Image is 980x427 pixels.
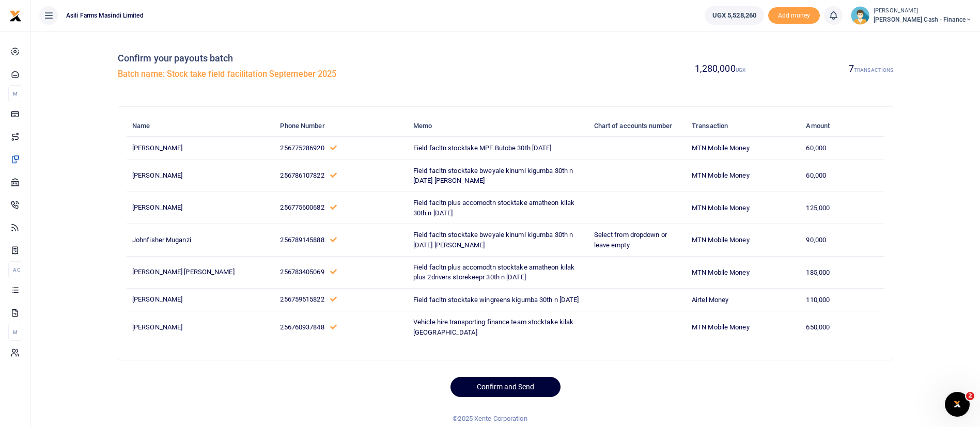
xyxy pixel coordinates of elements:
[966,392,974,400] span: 2
[874,7,972,15] small: [PERSON_NAME]
[132,144,182,152] span: [PERSON_NAME]
[330,295,337,303] a: This number has been validated
[736,67,745,73] small: UGX
[62,11,148,20] span: Asili Farms Masindi Limited
[330,144,337,152] a: This number has been validated
[330,236,337,244] a: This number has been validated
[280,171,324,179] span: 256786107822
[132,268,235,276] span: [PERSON_NAME] [PERSON_NAME]
[701,6,768,25] li: Wallet ballance
[588,224,686,256] td: Select from dropdown or leave empty
[705,6,764,25] a: UGX 5,528,260
[408,224,588,256] td: Field facltn stocktake bweyale kinumi kigumba 30th n [DATE] [PERSON_NAME]
[330,203,337,211] a: This number has been validated
[800,256,884,288] td: 185,000
[9,11,22,19] a: logo-small logo-large logo-large
[8,85,22,102] li: M
[851,6,972,25] a: profile-user [PERSON_NAME] [PERSON_NAME] Cash - Finance
[712,10,756,21] span: UGX 5,528,260
[132,323,182,331] span: [PERSON_NAME]
[686,115,800,137] th: Transaction: activate to sort column ascending
[280,323,324,331] span: 256760937848
[450,377,561,397] button: Confirm and Send
[686,311,800,343] td: MTN Mobile Money
[408,289,588,311] td: Field facltn stocktake wingreens kigumba 30th n [DATE]
[330,171,337,179] a: This number has been validated
[280,236,324,244] span: 256789145888
[408,115,588,137] th: Memo: activate to sort column ascending
[408,137,588,160] td: Field facltn stocktake MPF Butobe 30th [DATE]
[280,203,324,211] span: 256775600682
[800,311,884,343] td: 650,000
[800,192,884,224] td: 125,000
[132,295,182,303] span: [PERSON_NAME]
[118,53,502,64] h4: Confirm your payouts batch
[768,7,820,24] span: Add money
[408,256,588,288] td: Field facltn plus accomodtn stocktake amatheon kilak plus 2drivers storekeepr 30th n [DATE]
[686,160,800,192] td: MTN Mobile Money
[118,69,502,80] h5: Batch name: Stock take field facilitation Septemeber 2025
[408,311,588,343] td: Vehicle hire transporting finance team stocktake kilak [GEOGRAPHIC_DATA]
[8,261,22,278] li: Ac
[686,137,800,160] td: MTN Mobile Money
[132,203,182,211] span: [PERSON_NAME]
[280,144,324,152] span: 256775286920
[280,295,324,303] span: 256759515822
[800,224,884,256] td: 90,000
[849,61,893,75] label: 7
[280,268,324,276] span: 256783405069
[127,115,274,137] th: Name: activate to sort column descending
[686,256,800,288] td: MTN Mobile Money
[9,10,22,22] img: logo-small
[686,289,800,311] td: Airtel Money
[874,15,972,24] span: [PERSON_NAME] Cash - Finance
[854,67,893,73] small: TRANSACTIONS
[686,224,800,256] td: MTN Mobile Money
[768,11,820,19] a: Add money
[800,115,884,137] th: Amount: activate to sort column ascending
[8,324,22,341] li: M
[408,160,588,192] td: Field facltn stocktake bweyale kinumi kigumba 30th n [DATE] [PERSON_NAME]
[132,171,182,179] span: [PERSON_NAME]
[800,137,884,160] td: 60,000
[330,323,337,331] a: This number has been validated
[132,236,191,244] span: Johnfisher Muganzi
[408,192,588,224] td: Field facltn plus accomodtn stocktake amatheon kilak 30th n [DATE]
[588,115,686,137] th: Chart of accounts number: activate to sort column ascending
[945,392,970,417] iframe: Intercom live chat
[274,115,408,137] th: Phone Number: activate to sort column ascending
[851,6,869,25] img: profile-user
[800,289,884,311] td: 110,000
[768,7,820,24] li: Toup your wallet
[330,268,337,276] a: This number has been validated
[800,160,884,192] td: 60,000
[695,61,745,75] label: 1,280,000
[686,192,800,224] td: MTN Mobile Money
